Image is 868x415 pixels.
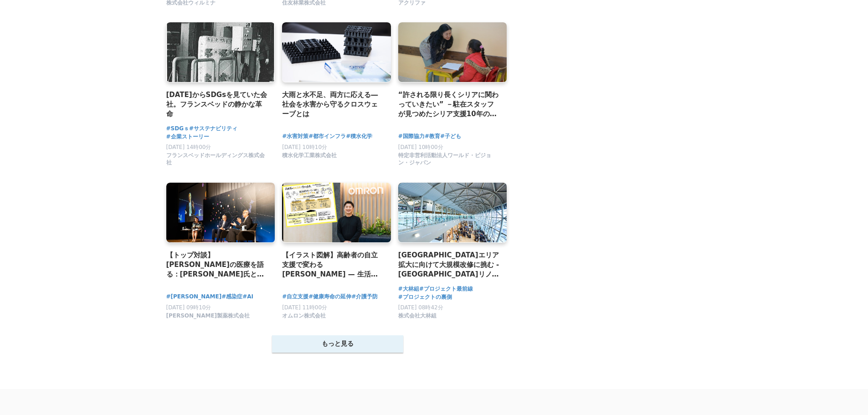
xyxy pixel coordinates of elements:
[346,132,372,141] a: #積水化学
[166,152,268,167] span: フランスベッドホールディングス株式会社
[398,162,500,168] a: 特定非営利活動法人ワールド・ビジョン・ジャパン
[398,293,452,302] a: #プロジェクトの裏側
[221,292,242,301] a: #感染症
[282,152,337,159] span: 積水化学工業株式会社
[272,335,403,353] button: もっと見る
[166,292,222,301] a: #[PERSON_NAME]
[282,154,337,160] a: 積水化学工業株式会社
[166,250,268,280] a: 【トップ対談】[PERSON_NAME]の医療を語る：[PERSON_NAME]氏と[PERSON_NAME]社長（[PERSON_NAME]）が描くグローバルヘルスの可能性
[166,314,250,321] a: [PERSON_NAME]製薬株式会社
[308,292,351,301] a: #健康寿命の延伸
[282,1,326,8] a: 住友林業株式会社
[282,304,327,311] span: [DATE] 11時00分
[242,292,253,301] a: #AI
[419,285,473,293] a: #プロジェクト最前線
[282,292,308,301] a: #自立支援
[398,132,425,141] a: #国際協力
[351,292,378,301] a: #介護予防
[398,144,443,150] span: [DATE] 10時00分
[189,124,237,133] a: #サステナビリティ
[398,314,437,321] a: 株式会社大林組
[166,124,190,133] a: #SDGｓ
[398,1,426,8] a: アクリファ
[166,144,211,150] span: [DATE] 14時00分
[166,1,216,8] a: 株式会社ウィルミナ
[282,132,308,141] a: #水害対策
[398,250,500,280] a: [GEOGRAPHIC_DATA]エリア拡大に向けて大規模改修に挑む - [GEOGRAPHIC_DATA]リノベーション工事
[282,314,326,321] a: オムロン株式会社
[166,312,250,320] span: [PERSON_NAME]製薬株式会社
[166,133,209,141] a: #企業ストーリー
[398,285,419,293] a: #大林組
[425,132,440,141] a: #教育
[282,144,327,150] span: [DATE] 10時10分
[282,90,384,119] a: 大雨と水不足、両方に応える―社会を水害から守るクロスウェーブとは
[282,312,326,320] span: オムロン株式会社
[308,132,346,141] a: #都市インフラ
[440,132,461,141] a: #子ども
[398,152,500,167] span: 特定非営利活動法人ワールド・ビジョン・ジャパン
[282,250,384,280] a: 【イラスト図解】高齢者の自立支援で変わる[PERSON_NAME] — 生活機能改善がもたらす社会的インパクトを解説
[166,162,268,168] a: フランスベッドホールディングス株式会社
[398,90,500,119] a: “許される限り長くシリアに関わっていきたい” －駐在スタッフが見つめたシリア支援10年の道のり
[398,312,437,320] span: 株式会社大林組
[166,304,211,311] span: [DATE] 09時10分
[398,304,443,311] span: [DATE] 08時42分
[166,90,268,119] a: [DATE]からSDGsを見ていた会社。フランスベッドの静かな革命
